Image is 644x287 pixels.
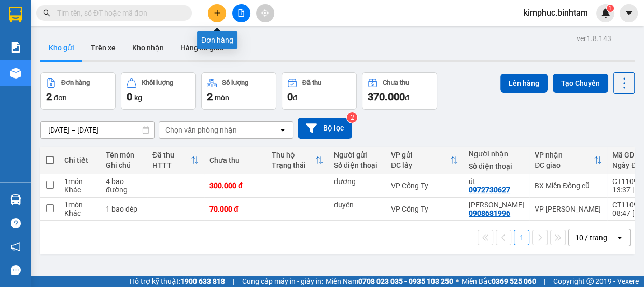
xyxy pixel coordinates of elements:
[391,205,458,213] div: VP Công Ty
[601,8,610,18] img: icon-new-feature
[10,42,21,53] img: solution-icon
[461,276,536,287] span: Miền Bắc
[326,276,453,287] span: Miền Nam
[298,118,352,139] button: Bộ lọc
[10,68,21,79] img: warehouse-icon
[134,94,142,102] span: kg
[575,232,607,243] div: 10 / trang
[41,122,154,138] input: Select a date range.
[469,177,524,186] div: út
[142,79,173,86] div: Khối lượng
[368,90,405,103] span: 370.000
[577,33,611,44] div: ver 1.8.143
[469,201,524,209] div: dung chính
[515,6,596,19] span: kimphuc.binhtam
[64,186,95,194] div: Khác
[152,161,191,169] div: HTTT
[334,161,381,169] div: Số điện thoại
[215,94,229,102] span: món
[54,94,67,102] span: đơn
[209,156,261,164] div: Chưa thu
[197,31,237,49] div: Đơn hàng
[535,205,602,213] div: VP [PERSON_NAME]
[334,201,381,209] div: duyên
[282,72,357,110] button: Đã thu0đ
[40,72,116,110] button: Đơn hàng2đơn
[362,72,437,110] button: Chưa thu370.000đ
[64,201,95,209] div: 1 món
[106,177,142,194] div: 4 bao đường
[287,90,293,103] span: 0
[106,205,142,213] div: 1 bao dép
[358,277,453,285] strong: 0708 023 035 - 0935 103 250
[383,79,409,86] div: Chưa thu
[492,277,536,285] strong: 0369 525 060
[127,90,132,103] span: 0
[106,151,142,159] div: Tên món
[535,151,594,159] div: VP nhận
[334,177,381,186] div: dương
[261,9,269,17] span: aim
[106,161,142,169] div: Ghi chú
[207,90,213,103] span: 2
[278,126,287,134] svg: open
[391,161,450,169] div: ĐC lấy
[607,5,614,12] sup: 1
[544,276,545,287] span: |
[293,94,297,102] span: đ
[267,147,329,174] th: Toggle SortBy
[514,230,529,245] button: 1
[147,147,204,174] th: Toggle SortBy
[11,218,21,228] span: question-circle
[11,242,21,252] span: notification
[165,125,237,135] div: Chọn văn phòng nhận
[302,79,321,86] div: Đã thu
[586,278,594,285] span: copyright
[121,72,196,110] button: Khối lượng0kg
[57,7,179,19] input: Tìm tên, số ĐT hoặc mã đơn
[535,181,602,190] div: BX Miền Đông cũ
[334,151,381,159] div: Người gửi
[469,186,510,194] div: 0972730627
[180,277,225,285] strong: 1900 633 818
[208,4,226,22] button: plus
[469,162,524,171] div: Số điện thoại
[10,194,21,205] img: warehouse-icon
[64,156,95,164] div: Chi tiết
[500,74,548,93] button: Lên hàng
[130,276,225,287] span: Hỗ trợ kỹ thuật:
[232,4,250,22] button: file-add
[535,161,594,169] div: ĐC giao
[152,151,191,159] div: Đã thu
[40,35,82,60] button: Kho gửi
[82,35,124,60] button: Trên xe
[469,150,524,158] div: Người nhận
[61,79,90,86] div: Đơn hàng
[620,4,638,22] button: caret-down
[386,147,464,174] th: Toggle SortBy
[256,4,274,22] button: aim
[43,9,50,17] span: search
[11,265,21,275] span: message
[553,74,608,93] button: Tạo Chuyến
[222,79,248,86] div: Số lượng
[201,72,276,110] button: Số lượng2món
[608,5,612,12] span: 1
[209,205,261,213] div: 70.000 đ
[172,35,232,60] button: Hàng đã giao
[456,279,459,283] span: ⚪️
[405,94,409,102] span: đ
[391,181,458,190] div: VP Công Ty
[391,151,450,159] div: VP gửi
[233,276,234,287] span: |
[209,181,261,190] div: 300.000 đ
[46,90,52,103] span: 2
[242,276,323,287] span: Cung cấp máy in - giấy in:
[124,35,172,60] button: Kho nhận
[9,7,22,22] img: logo-vxr
[347,112,357,123] sup: 2
[64,209,95,217] div: Khác
[624,8,634,18] span: caret-down
[237,9,245,17] span: file-add
[272,161,315,169] div: Trạng thái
